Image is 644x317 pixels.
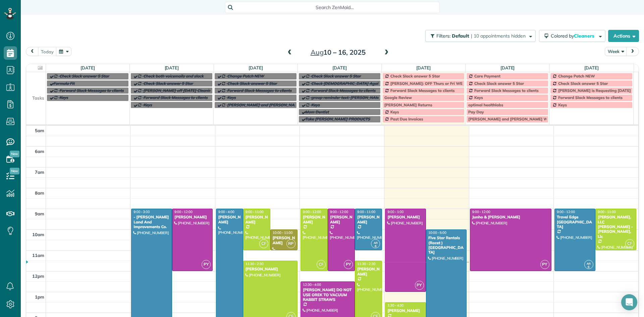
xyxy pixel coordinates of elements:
[468,116,560,121] span: [PERSON_NAME] and [PERSON_NAME] Wedding
[35,128,44,133] span: 5am
[558,73,595,78] span: Change Patch NEW
[286,239,296,248] span: RP
[558,81,608,86] span: Check Slack answer 5 Star
[387,303,404,308] span: 1:30 - 4:30
[59,73,109,78] span: Check Slack answer 5 Star
[311,95,383,100] span: group reminder text: [PERSON_NAME]
[246,210,264,214] span: 9:00 - 11:00
[35,190,44,196] span: 8am
[557,210,575,214] span: 9:00 - 12:00
[608,30,639,42] button: Actions
[621,294,637,310] div: Open Intercom Messenger
[311,88,376,93] span: Forward Slack Messages to clients
[598,210,616,214] span: 9:00 - 11:00
[38,47,57,56] button: today
[10,151,19,157] span: New
[53,81,74,86] span: Formula Fit
[587,262,591,265] span: AR
[59,88,124,93] span: Forward Slack Messages to clients
[474,73,500,78] span: Care Payment
[625,239,634,248] span: CF
[390,88,455,93] span: Forward Slack Messages to clients
[303,282,321,287] span: 12:30 - 4:00
[474,88,539,93] span: Forward Slack Messages to clients
[305,109,329,114] span: Mom Dentist
[311,48,324,56] span: Aug
[626,47,639,56] button: next
[143,73,204,78] span: Check both voicemails and slack
[416,65,431,70] a: [DATE]
[415,281,424,290] span: PY
[357,262,375,266] span: 11:30 - 2:30
[452,33,470,39] span: Default
[558,95,623,100] span: Forward Slack Messages to clients
[468,102,503,107] span: optimal healthlabs
[227,81,277,86] span: Check Slack answer 5 Star
[143,88,235,93] span: [PERSON_NAME] off [DATE] Cleaning Restaurant
[26,47,39,56] button: prev
[143,95,208,100] span: Forward Slack Messages to clients
[330,210,348,214] span: 9:00 - 12:00
[558,102,567,107] span: Keys
[556,215,593,229] div: Travel Edge [GEOGRAPHIC_DATA]
[218,215,241,224] div: [PERSON_NAME]
[474,95,483,100] span: Keys
[35,169,44,175] span: 7am
[174,215,211,219] div: [PERSON_NAME]
[374,241,378,245] span: AR
[387,308,424,313] div: [PERSON_NAME]
[227,102,334,107] span: [PERSON_NAME] and [PERSON_NAME] Off Every [DATE]
[436,33,450,39] span: Filters:
[305,116,370,121] span: Take [PERSON_NAME] PRODUCTS
[384,102,432,107] span: [PERSON_NAME] Returns
[246,262,264,266] span: 11:30 - 2:30
[227,95,236,100] span: Keys
[472,210,490,214] span: 9:00 - 12:00
[143,102,152,107] span: Keys
[428,235,465,255] div: Five Star Rentals (Rozet ) [GEOGRAPHIC_DATA]
[344,260,353,269] span: PY
[10,168,19,174] span: New
[174,210,193,214] span: 9:00 - 12:00
[249,65,263,70] a: [DATE]
[245,215,268,224] div: [PERSON_NAME]
[273,230,293,235] span: 10:00 - 11:00
[357,215,380,224] div: [PERSON_NAME]
[390,116,423,121] span: Past Due Invoices
[332,65,347,70] a: [DATE]
[165,65,179,70] a: [DATE]
[500,65,515,70] a: [DATE]
[317,260,326,269] span: CF
[330,215,353,224] div: [PERSON_NAME]
[539,30,605,42] button: Colored byCleaners
[474,81,524,86] span: Check Slack answer 5 Star
[80,65,95,70] a: [DATE]
[59,95,68,100] span: Keys
[272,235,296,245] div: [PERSON_NAME]
[143,81,193,86] span: Check Slack answer 5 Star
[422,30,536,42] a: Filters: Default | 10 appointments hidden
[390,109,399,114] span: Keys
[311,102,320,107] span: Keys
[428,230,446,235] span: 10:00 - 5:00
[32,232,44,237] span: 10am
[32,273,44,279] span: 12pm
[357,267,380,276] div: [PERSON_NAME]
[468,109,484,114] span: Pay Day
[133,215,170,229] div: - [PERSON_NAME] Land And Improvements Co.
[202,260,211,269] span: PY
[540,260,549,269] span: PY
[227,88,291,93] span: Forward Slack Messages to clients
[311,81,409,86] span: Check [DEMOGRAPHIC_DATA] Against Spreadsheet
[585,264,593,270] small: 6
[584,65,599,70] a: [DATE]
[425,30,536,42] button: Filters: Default | 10 appointments hidden
[357,210,375,214] span: 9:00 - 11:00
[384,95,412,100] span: Google Review
[472,215,549,219] div: Junho & [PERSON_NAME]
[296,49,380,56] h2: 10 – 16, 2025
[227,73,264,78] span: Change Patch NEW
[390,73,440,78] span: Check Slack answer 5 Star
[303,215,326,224] div: [PERSON_NAME]
[311,73,361,78] span: Check Slack answer 5 Star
